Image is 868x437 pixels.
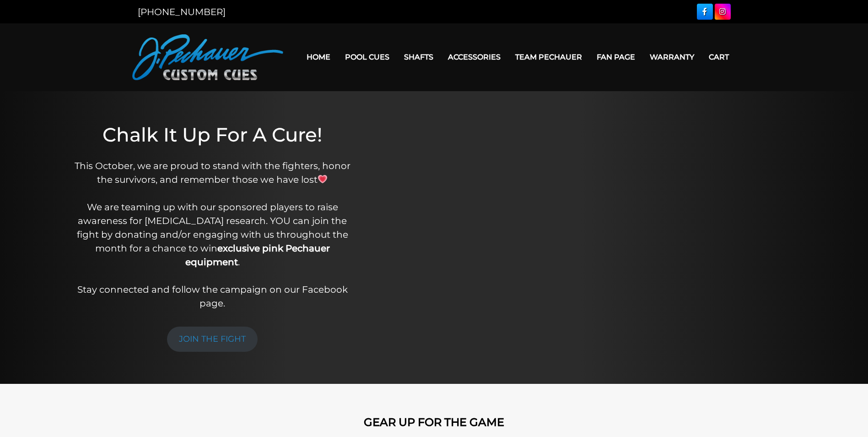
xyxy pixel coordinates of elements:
[701,45,736,69] a: Cart
[167,327,258,352] a: JOIN THE FIGHT
[338,45,397,69] a: Pool Cues
[70,159,355,310] p: This October, we are proud to stand with the fighters, honor the survivors, and remember those we...
[299,45,338,69] a: Home
[642,45,701,69] a: Warranty
[441,45,508,69] a: Accessories
[397,45,441,69] a: Shafts
[185,243,330,268] strong: exclusive pink Pechauer equipment
[364,415,504,429] strong: GEAR UP FOR THE GAME
[70,123,355,146] h1: Chalk It Up For A Cure!
[132,34,283,80] img: Pechauer Custom Cues
[318,175,327,184] img: 💗
[589,45,642,69] a: Fan Page
[508,45,589,69] a: Team Pechauer
[138,6,226,17] a: [PHONE_NUMBER]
